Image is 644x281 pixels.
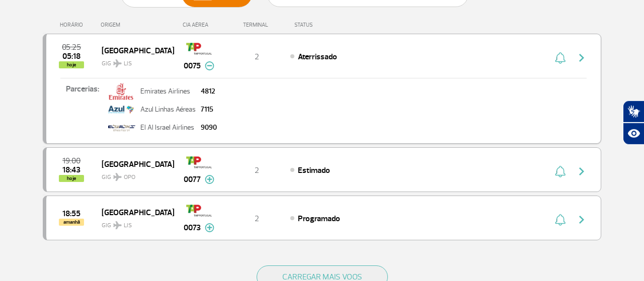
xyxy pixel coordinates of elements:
span: GIG [102,167,166,182]
span: LIS [124,221,132,230]
div: HORÁRIO [46,22,101,28]
span: 0075 [184,60,201,72]
img: seta-direita-painel-voo.svg [576,214,588,226]
img: destiny_airplane.svg [113,59,122,67]
span: hoje [59,175,84,182]
img: destiny_airplane.svg [113,173,122,181]
button: Abrir recursos assistivos. [623,123,644,145]
p: El Al Israel Airlines [140,124,196,131]
span: 2 [255,165,259,175]
span: [GEOGRAPHIC_DATA] [102,44,166,57]
div: Plugin de acessibilidade da Hand Talk. [623,101,644,145]
span: [GEOGRAPHIC_DATA] [102,206,166,219]
img: azul.png [108,101,134,118]
span: hoje [59,61,84,68]
span: 2025-08-26 18:55:00 [62,210,80,217]
img: destiny_airplane.svg [113,221,122,229]
span: [GEOGRAPHIC_DATA] [102,157,166,170]
span: 2025-08-25 18:43:00 [62,166,80,173]
p: 9090 [201,124,217,131]
span: 2 [255,52,259,62]
span: 2 [255,214,259,224]
img: mais-info-painel-voo.svg [205,223,214,232]
img: mais-info-painel-voo.svg [205,175,214,184]
span: 2025-08-25 05:25:00 [62,44,81,51]
img: seta-direita-painel-voo.svg [576,52,588,64]
div: TERMINAL [224,22,289,28]
div: ORIGEM [101,22,174,28]
img: menos-info-painel-voo.svg [205,61,214,70]
span: Estimado [298,165,330,175]
p: Emirates Airlines [140,88,196,95]
span: OPO [124,173,135,182]
p: Parcerias: [46,83,106,129]
div: STATUS [289,22,371,28]
span: Programado [298,214,340,224]
img: El-AL.png [108,119,135,136]
img: sino-painel-voo.svg [555,214,566,226]
span: GIG [102,54,166,68]
span: 0077 [184,173,201,185]
span: 2025-08-25 05:18:57 [62,53,80,60]
span: 0073 [184,222,201,234]
p: 4812 [201,88,217,95]
img: seta-direita-painel-voo.svg [576,165,588,177]
span: Aterrissado [298,52,337,62]
span: amanhã [59,219,84,226]
button: Abrir tradutor de língua de sinais. [623,101,644,123]
p: 7115 [201,106,217,113]
span: 2025-08-25 19:00:00 [62,157,80,164]
span: GIG [102,216,166,230]
span: LIS [124,59,132,68]
div: CIA AÉREA [174,22,224,28]
img: sino-painel-voo.svg [555,165,566,177]
img: emirates.png [108,83,134,100]
img: sino-painel-voo.svg [555,52,566,64]
p: Azul Linhas Aéreas [140,106,196,113]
